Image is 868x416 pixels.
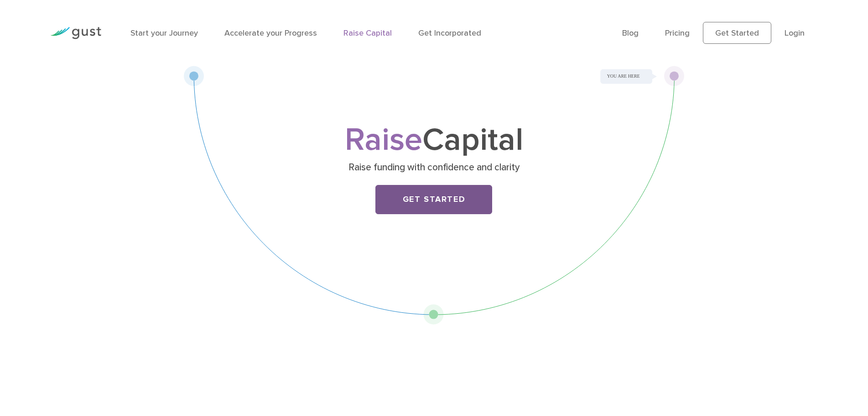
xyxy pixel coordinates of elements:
[257,161,611,174] p: Raise funding with confidence and clarity
[418,28,481,38] a: Get Incorporated
[130,28,198,38] a: Start your Journey
[224,28,317,38] a: Accelerate your Progress
[343,28,392,38] a: Raise Capital
[50,27,101,39] img: Gust Logo
[665,28,690,38] a: Pricing
[622,28,639,38] a: Blog
[785,28,805,38] a: Login
[254,126,614,155] h1: Capital
[375,185,492,214] a: Get Started
[703,22,771,44] a: Get Started
[345,121,422,159] span: Raise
